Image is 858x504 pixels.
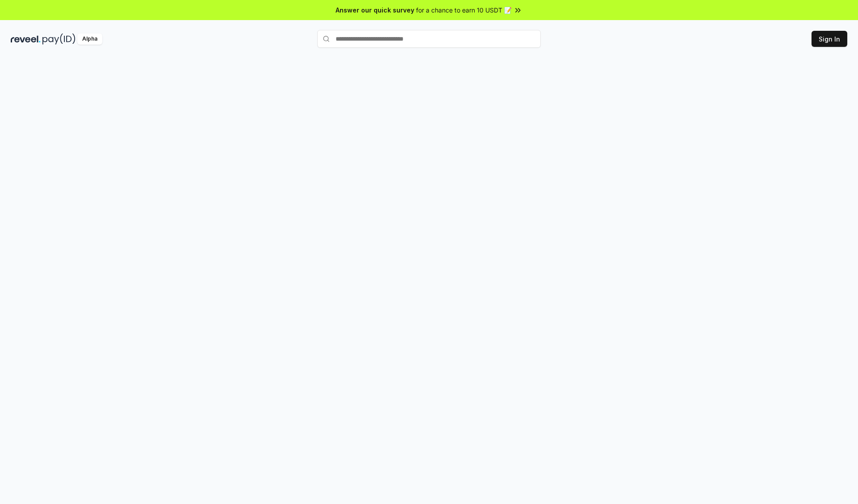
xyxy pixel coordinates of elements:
button: Sign In [812,31,847,47]
span: for a chance to earn 10 USDT 📝 [416,5,512,15]
span: Answer our quick survey [336,5,414,15]
img: reveel_dark [11,33,41,45]
div: Alpha [77,33,102,45]
img: pay_id [42,33,76,45]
